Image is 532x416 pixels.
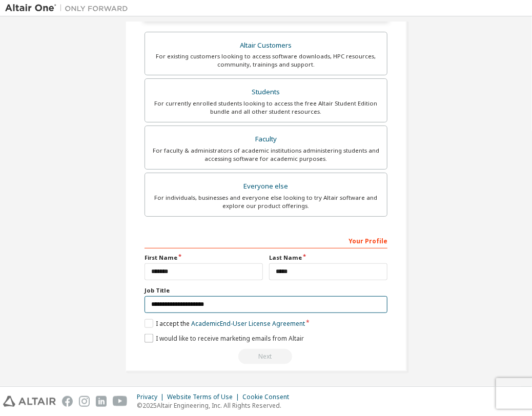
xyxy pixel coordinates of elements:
div: Students [151,85,381,99]
img: instagram.svg [79,396,90,407]
img: Altair One [5,3,133,13]
img: facebook.svg [62,396,73,407]
div: For faculty & administrators of academic institutions administering students and accessing softwa... [151,147,381,163]
div: Website Terms of Use [167,393,242,401]
label: Last Name [269,254,387,262]
div: Provide a valid email to continue [145,349,387,364]
div: For individuals, businesses and everyone else looking to try Altair software and explore our prod... [151,194,381,210]
label: I would like to receive marketing emails from Altair [145,334,304,343]
div: For currently enrolled students looking to access the free Altair Student Edition bundle and all ... [151,99,381,116]
img: altair_logo.svg [3,396,56,407]
div: Altair Customers [151,38,381,53]
label: Job Title [145,286,387,295]
div: Your Profile [145,232,387,248]
label: I accept the [145,319,305,328]
img: linkedin.svg [96,396,107,407]
a: Academic End-User License Agreement [191,319,305,328]
div: Cookie Consent [242,393,295,401]
img: youtube.svg [113,396,128,407]
div: Everyone else [151,179,381,194]
p: © 2025 Altair Engineering, Inc. All Rights Reserved. [137,401,295,410]
div: Privacy [137,393,167,401]
div: For existing customers looking to access software downloads, HPC resources, community, trainings ... [151,52,381,69]
div: Faculty [151,132,381,147]
label: First Name [145,254,263,262]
